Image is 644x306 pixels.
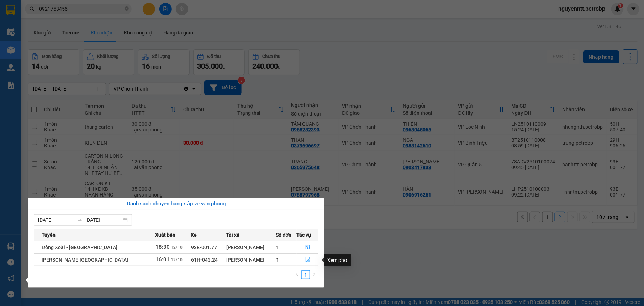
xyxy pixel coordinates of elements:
[171,257,183,262] span: 12/10
[276,257,279,263] span: 1
[77,217,83,223] span: to
[310,270,318,279] button: right
[226,256,275,264] div: [PERSON_NAME]
[297,254,318,265] button: file-done
[305,245,310,250] span: file-done
[171,245,183,250] span: 12/10
[293,270,301,279] li: Previous Page
[276,245,279,250] span: 1
[191,231,197,239] span: Xe
[42,257,128,263] span: [PERSON_NAME][GEOGRAPHIC_DATA]
[42,245,117,250] span: Đồng Xoài - [GEOGRAPHIC_DATA]
[295,272,299,277] span: left
[301,270,310,279] li: 1
[156,256,170,263] span: 16:01
[293,270,301,279] button: left
[191,257,218,263] span: 61H-043.24
[191,245,217,250] span: 93E-001.77
[34,200,318,208] div: Danh sách chuyến hàng sắp về văn phòng
[310,270,318,279] li: Next Page
[312,272,316,277] span: right
[297,242,318,253] button: file-done
[226,231,239,239] span: Tài xế
[85,216,121,224] input: Đến ngày
[155,231,176,239] span: Xuất bến
[226,243,275,251] div: [PERSON_NAME]
[302,271,310,279] a: 1
[305,257,310,263] span: file-done
[38,216,74,224] input: Từ ngày
[42,231,56,239] span: Tuyến
[324,254,351,266] div: Xem phơi
[276,231,292,239] span: Số đơn
[77,217,83,223] span: swap-right
[156,244,170,250] span: 18:30
[297,231,311,239] span: Tác vụ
